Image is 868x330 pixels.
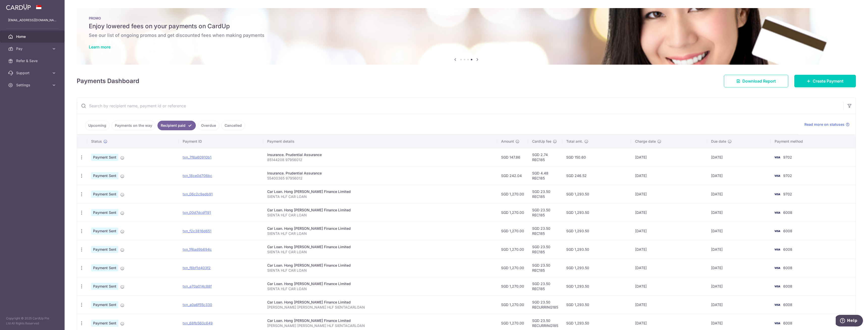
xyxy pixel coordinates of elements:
img: Bank Card [772,210,782,216]
td: [DATE] [631,259,707,277]
img: Bank Card [772,191,782,197]
span: 6008 [783,229,792,233]
a: txn_18ce0d706bc [183,173,212,178]
a: txn_06c2c9edb91 [183,192,213,196]
td: [DATE] [631,203,707,222]
a: Create Payment [794,75,856,87]
span: 9702 [783,155,792,159]
span: 6008 [783,302,792,307]
div: Car Loan. Hong [PERSON_NAME] Finance Limited [267,300,493,305]
a: txn_a0a6f55c330 [183,302,212,307]
span: Payment Sent [91,154,118,161]
span: Payment Sent [91,191,118,198]
a: txn_1f6ad9b694c [183,247,212,251]
img: Bank Card [772,228,782,234]
td: SGD 1,293.50 [562,295,631,314]
td: SGD 23.50 REC185 [528,259,562,277]
td: SGD 1,293.50 [562,203,631,222]
td: SGD 23.50 REC185 [528,277,562,295]
td: SGD 23.50 RECURRING185 [528,295,562,314]
td: [DATE] [631,295,707,314]
a: txn_00d7dcdf191 [183,210,211,215]
span: Payment Sent [91,246,118,253]
div: Car Loan. Hong [PERSON_NAME] Finance Limited [267,189,493,194]
td: SGD 147.86 [497,148,528,166]
img: CardUp [6,4,31,10]
td: SGD 1,270.00 [497,295,528,314]
td: SGD 1,270.00 [497,203,528,222]
td: [DATE] [707,166,771,185]
p: [PERSON_NAME] [PERSON_NAME] HLF SIENTACARLOAN [267,305,493,310]
td: SGD 150.60 [562,148,631,166]
td: SGD 1,270.00 [497,222,528,240]
span: 6008 [783,266,792,270]
iframe: Opens a widget where you can find more information [836,315,863,327]
th: Payment details [263,135,497,148]
span: 9702 [783,173,792,178]
td: SGD 1,293.50 [562,185,631,203]
div: Car Loan. Hong [PERSON_NAME] Finance Limited [267,263,493,268]
p: SIENTA HLF CAR LOAN [267,249,493,255]
div: Car Loan. Hong [PERSON_NAME] Finance Limited [267,226,493,231]
a: txn_7f6a60910b1 [183,155,211,159]
td: SGD 2.74 REC185 [528,148,562,166]
td: SGD 1,270.00 [497,240,528,259]
span: Home [16,34,49,39]
span: Payment Sent [91,320,118,327]
a: Learn more [89,44,111,49]
td: [DATE] [707,259,771,277]
div: Insurance. Prudential Assurance [267,171,493,176]
td: [DATE] [707,240,771,259]
img: Bank Card [772,320,782,326]
span: Download Report [742,78,776,84]
td: SGD 1,270.00 [497,259,528,277]
td: SGD 1,270.00 [497,185,528,203]
td: [DATE] [631,240,707,259]
div: Car Loan. Hong [PERSON_NAME] Finance Limited [267,208,493,213]
span: Refer & Save [16,58,49,63]
td: SGD 23.50 REC185 [528,240,562,259]
span: Payment Sent [91,209,118,216]
span: Payment Sent [91,172,118,179]
img: Bank Card [772,246,782,252]
a: txn_f6bf1d403f2 [183,266,211,270]
p: SIENTA HLF CAR LOAN [267,286,493,291]
td: [DATE] [707,277,771,295]
p: 85144208 97956012 [267,157,493,162]
td: [DATE] [707,222,771,240]
img: Bank Card [772,302,782,308]
h5: Enjoy lowered fees on your payments on CardUp [89,22,844,30]
div: Car Loan. Hong [PERSON_NAME] Finance Limited [267,318,493,323]
a: Recipient paid [157,121,196,130]
div: Car Loan. Hong [PERSON_NAME] Finance Limited [267,281,493,286]
span: Create Payment [813,78,844,84]
img: Bank Card [772,265,782,271]
th: Payment ID [179,135,263,148]
td: SGD 1,270.00 [497,277,528,295]
span: Due date [711,139,726,144]
a: txn_68fb560c649 [183,321,213,325]
a: Payments on the way [112,121,155,130]
p: SIENTA HLF CAR LOAN [267,268,493,273]
span: 9702 [783,192,792,196]
a: txn_f2c3816d651 [183,229,211,233]
p: SIENTA HLF CAR LOAN [267,231,493,236]
td: SGD 242.04 [497,166,528,185]
td: [DATE] [707,203,771,222]
img: Latest Promos banner [77,8,856,65]
p: [EMAIL_ADDRESS][DOMAIN_NAME] [8,18,57,23]
span: Amount [501,139,514,144]
a: txn_e70a014c88f [183,284,212,288]
span: Total amt. [566,139,583,144]
td: [DATE] [631,222,707,240]
a: Cancelled [221,121,245,130]
td: [DATE] [707,295,771,314]
a: Overdue [198,121,219,130]
span: 6008 [783,284,792,288]
span: Read more on statuses [804,122,845,127]
span: Payment Sent [91,283,118,290]
td: SGD 23.50 REC185 [528,203,562,222]
td: SGD 1,293.50 [562,222,631,240]
img: Bank Card [772,283,782,289]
